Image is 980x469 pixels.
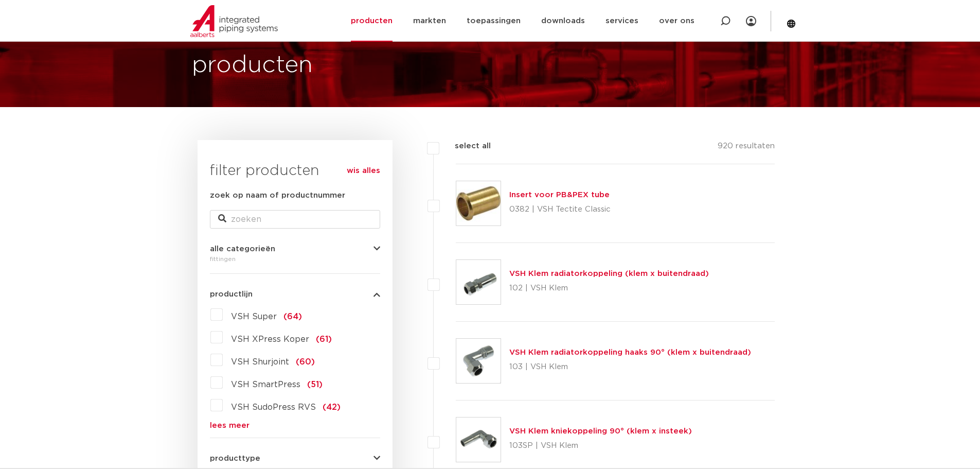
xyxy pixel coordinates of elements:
span: VSH Shurjoint [231,358,289,366]
span: VSH XPress Koper [231,335,309,343]
span: (60) [296,358,315,366]
span: productlijn [210,290,253,298]
span: (61) [316,335,332,343]
p: 920 resultaten [718,140,775,156]
button: alle categorieën [210,245,380,253]
a: VSH Klem kniekoppeling 90° (klem x insteek) [509,427,692,435]
span: alle categorieën [210,245,275,253]
span: VSH SudoPress RVS [231,403,316,411]
label: select all [439,140,491,152]
a: Insert voor PB&PEX tube [509,191,610,199]
div: fittingen [210,253,380,265]
span: (64) [283,312,302,321]
span: producttype [210,455,260,462]
span: (51) [307,380,323,389]
h3: filter producten [210,161,380,181]
a: VSH Klem radiatorkoppeling haaks 90° (klem x buitendraad) [509,349,751,356]
p: 103 | VSH Klem [509,359,751,375]
span: VSH SmartPress [231,380,300,389]
img: Thumbnail for VSH Klem kniekoppeling 90° (klem x insteek) [456,418,501,462]
img: Thumbnail for Insert voor PB&PEX tube [456,181,501,225]
button: productlijn [210,290,380,298]
button: producttype [210,455,380,462]
a: lees meer [210,422,380,429]
input: zoeken [210,210,380,229]
a: wis alles [347,165,380,177]
span: VSH Super [231,312,277,321]
h1: producten [192,49,313,82]
p: 102 | VSH Klem [509,280,709,297]
img: Thumbnail for VSH Klem radiatorkoppeling haaks 90° (klem x buitendraad) [456,339,501,383]
label: zoek op naam of productnummer [210,189,345,202]
span: (42) [323,403,341,411]
a: VSH Klem radiatorkoppeling (klem x buitendraad) [509,270,709,277]
p: 0382 | VSH Tectite Classic [509,201,611,218]
p: 103SP | VSH Klem [509,438,692,454]
img: Thumbnail for VSH Klem radiatorkoppeling (klem x buitendraad) [456,260,501,304]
